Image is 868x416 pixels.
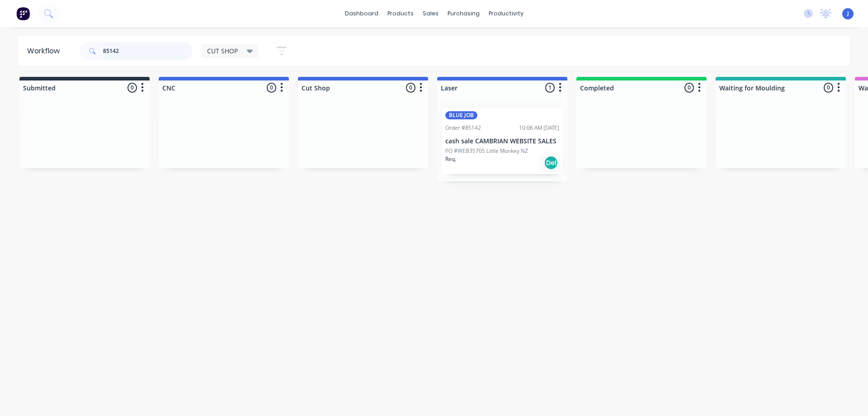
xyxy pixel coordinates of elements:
[445,155,456,163] p: Req.
[442,108,563,174] div: BLUE JOBOrder #8514210:06 AM [DATE]cash sale CAMBRIAN WEBSITE SALESPO #WEB35705 Little Monkey NZR...
[27,46,64,57] div: Workflow
[340,7,383,20] a: dashboard
[103,42,193,60] input: Search for orders...
[484,7,528,20] div: productivity
[443,7,484,20] div: purchasing
[418,7,443,20] div: sales
[383,7,418,20] div: products
[544,156,558,170] div: Del
[207,46,238,56] span: CUT SHOP
[445,111,477,119] div: BLUE JOB
[445,147,528,155] p: PO #WEB35705 Little Monkey NZ
[847,9,849,18] span: J
[445,137,559,145] p: cash sale CAMBRIAN WEBSITE SALES
[445,124,481,132] div: Order #85142
[16,7,30,20] img: Factory
[519,124,559,132] div: 10:06 AM [DATE]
